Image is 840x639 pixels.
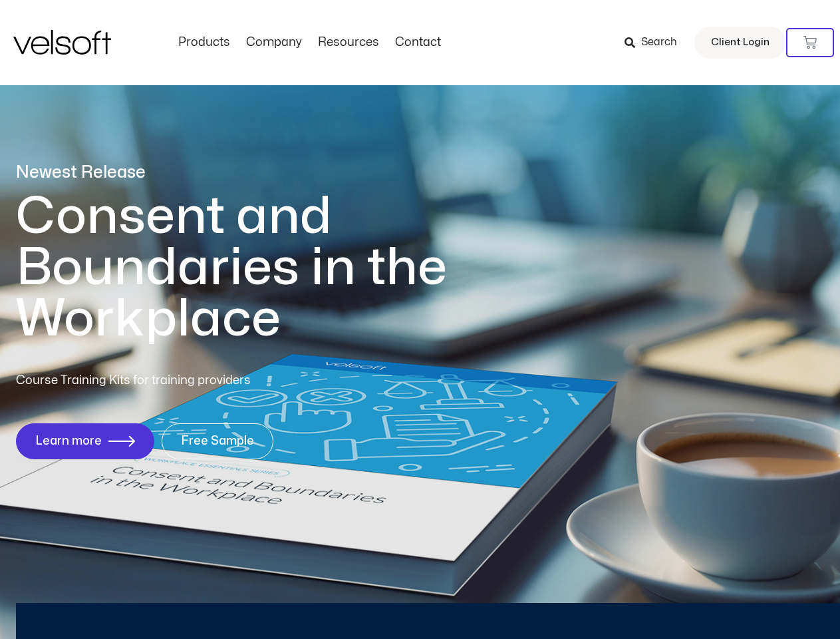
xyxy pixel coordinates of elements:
[13,30,111,55] img: Velsoft Training Materials
[170,35,449,50] nav: Menu
[387,35,449,50] a: ContactMenu Toggle
[16,161,501,184] p: Newest Release
[694,27,786,59] a: Client Login
[625,31,686,54] a: Search
[16,371,347,390] p: Course Training Kits for training providers
[16,191,501,345] h1: Consent and Boundaries in the Workplace
[310,35,387,50] a: ResourcesMenu Toggle
[16,423,154,459] a: Learn more
[35,435,102,448] span: Learn more
[170,35,238,50] a: ProductsMenu Toggle
[162,423,273,459] a: Free Sample
[711,34,770,51] span: Client Login
[181,435,254,448] span: Free Sample
[641,34,677,51] span: Search
[238,35,310,50] a: CompanyMenu Toggle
